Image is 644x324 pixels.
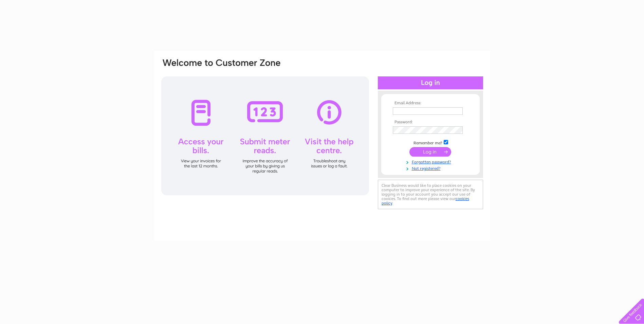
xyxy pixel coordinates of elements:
[393,158,470,165] a: Forgotten password?
[378,180,483,209] div: Clear Business would like to place cookies on your computer to improve your experience of the sit...
[382,196,469,205] a: cookies policy
[391,120,470,125] th: Password:
[391,101,470,106] th: Email Address:
[391,139,470,146] td: Remember me?
[409,147,451,157] input: Submit
[393,165,470,171] a: Not registered?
